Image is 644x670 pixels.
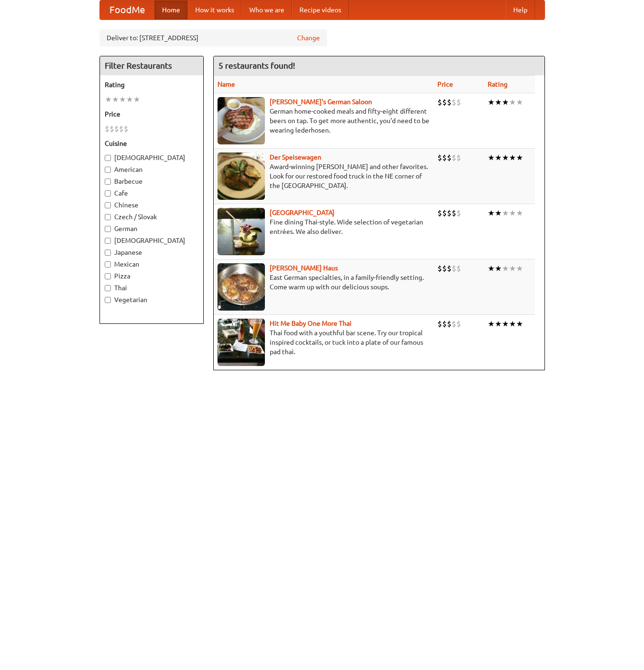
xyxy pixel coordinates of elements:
li: ★ [509,319,516,329]
li: $ [442,97,447,107]
li: ★ [516,152,523,163]
li: $ [105,124,109,134]
a: How it works [188,0,242,19]
label: German [105,224,199,233]
a: Der Speisewagen [270,153,321,161]
li: ★ [516,263,523,274]
li: ★ [112,94,119,105]
li: $ [447,208,452,218]
li: ★ [502,97,509,107]
label: Cafe [105,188,199,198]
li: $ [442,319,447,329]
li: $ [437,319,442,329]
a: Home [154,0,188,19]
li: $ [447,97,452,107]
label: Japanese [105,248,199,257]
input: Chinese [105,202,111,208]
a: Who we are [242,0,292,19]
li: $ [456,319,461,329]
a: Change [297,33,320,43]
a: [GEOGRAPHIC_DATA] [270,209,335,216]
label: [DEMOGRAPHIC_DATA] [105,236,199,245]
input: Vegetarian [105,297,111,303]
input: [DEMOGRAPHIC_DATA] [105,155,111,161]
label: Barbecue [105,177,199,186]
li: $ [442,263,447,274]
li: $ [124,124,128,134]
li: $ [109,124,114,134]
input: German [105,226,111,232]
li: ★ [502,152,509,163]
li: ★ [495,319,502,329]
input: Pizza [105,273,111,279]
label: Thai [105,283,199,293]
li: $ [452,208,456,218]
input: [DEMOGRAPHIC_DATA] [105,238,111,244]
input: Czech / Slovak [105,214,111,220]
li: ★ [126,94,133,105]
img: esthers.jpg [218,97,265,144]
li: ★ [488,152,495,163]
li: $ [456,97,461,107]
li: ★ [509,152,516,163]
input: Barbecue [105,179,111,185]
li: $ [452,97,456,107]
img: kohlhaus.jpg [218,263,265,311]
a: Price [437,80,453,88]
li: ★ [495,152,502,163]
li: ★ [502,208,509,218]
a: Name [218,80,235,88]
li: $ [119,124,124,134]
li: ★ [119,94,126,105]
li: $ [452,319,456,329]
a: [PERSON_NAME] Haus [270,264,338,272]
label: Vegetarian [105,295,199,304]
h5: Rating [105,80,199,89]
li: ★ [133,94,140,105]
h5: Price [105,109,199,119]
label: [DEMOGRAPHIC_DATA] [105,153,199,162]
p: Thai food with a youthful bar scene. Try our tropical inspired cocktails, or tuck into a plate of... [218,328,430,357]
li: ★ [488,263,495,274]
label: Czech / Slovak [105,212,199,222]
input: Cafe [105,190,111,197]
h5: Cuisine [105,139,199,148]
a: [PERSON_NAME]'s German Saloon [270,98,372,106]
img: speisewagen.jpg [218,152,265,200]
li: $ [114,124,119,134]
li: $ [447,263,452,274]
li: $ [437,97,442,107]
li: ★ [105,94,112,105]
input: Mexican [105,261,111,268]
p: Award-winning [PERSON_NAME] and other favorites. Look for our restored food truck in the NE corne... [218,162,430,190]
li: $ [437,152,442,163]
li: ★ [495,97,502,107]
ng-pluralize: 5 restaurants found! [218,61,295,70]
li: ★ [509,208,516,218]
li: $ [452,152,456,163]
li: $ [456,208,461,218]
li: $ [447,152,452,163]
li: $ [456,152,461,163]
li: $ [437,208,442,218]
input: Japanese [105,250,111,256]
li: ★ [488,319,495,329]
h4: Filter Restaurants [100,56,203,75]
a: Help [506,0,535,19]
a: Hit Me Baby One More Thai [270,320,352,327]
li: ★ [502,319,509,329]
li: ★ [509,263,516,274]
p: Fine dining Thai-style. Wide selection of vegetarian entrées. We also deliver. [218,217,430,236]
li: ★ [516,319,523,329]
label: Pizza [105,271,199,281]
p: East German specialties, in a family-friendly setting. Come warm up with our delicious soups. [218,273,430,292]
label: Mexican [105,259,199,269]
li: ★ [488,208,495,218]
li: ★ [495,208,502,218]
a: Recipe videos [292,0,349,19]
